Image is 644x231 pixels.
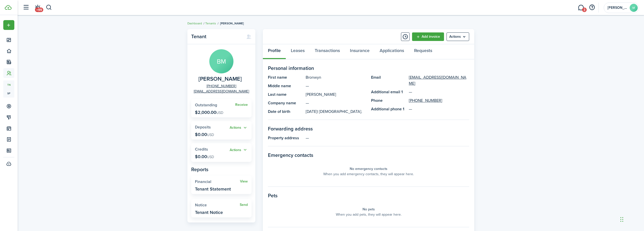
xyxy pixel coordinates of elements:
panel-main-section-title: Emergency contacts [268,151,469,159]
avatar-text: BM [209,49,233,73]
button: Open menu [230,147,248,153]
a: [EMAIL_ADDRESS][DOMAIN_NAME] [194,89,249,94]
a: Notifications [33,1,42,14]
a: [PHONE_NUMBER] [409,98,442,104]
widget-stats-description: Tenant Notice [195,210,223,215]
widget-stats-description: Tenant Statement [195,187,231,192]
panel-main-title: Phone [371,98,406,104]
a: tn [3,80,14,89]
span: USD [216,110,223,115]
span: [PERSON_NAME] [220,21,244,26]
a: Tenants [205,21,216,26]
panel-main-section-title: Personal information [268,64,469,72]
button: Actions [230,147,248,153]
span: Outstanding [195,102,217,108]
button: Timeline [401,32,410,41]
span: Mikhail [608,6,628,10]
panel-main-description: [DATE] [306,109,366,115]
a: View [240,179,248,183]
a: Dashboard [187,21,202,26]
a: Leases [286,44,310,59]
a: Transactions [310,44,345,59]
p: $0.00 [195,132,214,137]
span: Bronwyn McKenzie [198,76,242,82]
avatar-text: M [630,4,638,12]
p: $2,000.00 [195,110,223,115]
a: Send [240,203,248,207]
p: $0.00 [195,154,214,159]
panel-main-description: — [306,83,366,89]
a: Receive [235,103,248,107]
button: Search [46,3,52,12]
button: Open menu [447,32,469,41]
panel-main-title: Tenant [191,34,241,39]
panel-main-description: — [306,100,366,106]
a: Requests [409,44,437,59]
button: Open menu [230,125,248,131]
a: Add invoice [412,32,444,41]
div: Drag [620,212,623,227]
a: sp [3,89,14,98]
widget-stats-title: Notice [195,203,240,207]
widget-stats-title: Financial [195,179,240,184]
button: Actions [230,125,248,131]
panel-main-placeholder-title: No emergency contacts [350,166,387,171]
panel-main-title: Date of birth [268,109,303,115]
panel-main-title: Email [371,74,406,86]
menu-btn: Actions [447,32,469,41]
panel-main-placeholder-description: When you add emergency contacts, they will appear here. [323,171,414,177]
a: Applications [375,44,409,59]
button: Open menu [3,20,14,30]
span: Credits [195,146,208,152]
panel-main-title: Last name [268,91,303,98]
button: Open resource center [588,3,596,12]
panel-main-description: — [306,135,469,141]
span: USD [207,154,214,160]
panel-main-placeholder-description: When you add pets, they will appear here. [336,212,401,217]
a: Insurance [345,44,375,59]
span: USD [207,132,214,137]
span: Deposits [195,124,211,130]
panel-main-subtitle: Reports [191,166,252,173]
panel-main-section-title: Pets [268,192,469,199]
span: | [DEMOGRAPHIC_DATA]. [317,109,362,114]
img: TenantCloud [5,5,12,10]
panel-main-title: Property address [268,135,303,141]
panel-main-title: Middle name [268,83,303,89]
panel-main-title: First name [268,74,303,80]
span: +99 [35,8,43,12]
button: Open sidebar [21,3,31,12]
panel-main-placeholder-title: No pets [363,207,375,212]
a: [EMAIL_ADDRESS][DOMAIN_NAME] [409,74,469,86]
panel-main-description: Bronwyn [306,74,366,80]
a: [PHONE_NUMBER] [207,83,236,89]
panel-main-title: Company name [268,100,303,106]
a: Messaging [576,1,586,14]
panel-main-section-title: Forwarding address [268,125,469,132]
panel-main-title: Additional phone 1 [371,106,406,112]
span: 3 [582,8,587,12]
panel-main-description: [PERSON_NAME] [306,91,366,98]
panel-main-title: Additional email 1 [371,89,406,95]
iframe: Chat Widget [560,177,644,231]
